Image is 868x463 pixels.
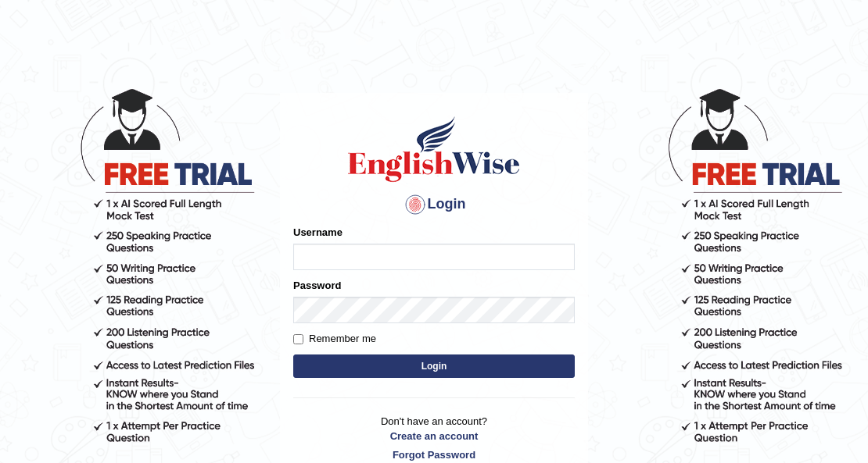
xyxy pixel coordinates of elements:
h4: Login [293,192,575,217]
img: Logo of English Wise sign in for intelligent practice with AI [345,114,523,184]
a: Create an account [293,429,575,443]
button: Login [293,354,575,378]
a: Forgot Password [293,447,575,462]
label: Remember me [293,331,376,347]
p: Don't have an account? [293,414,575,462]
label: Password [293,278,341,293]
label: Username [293,225,343,240]
input: Remember me [293,334,303,344]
